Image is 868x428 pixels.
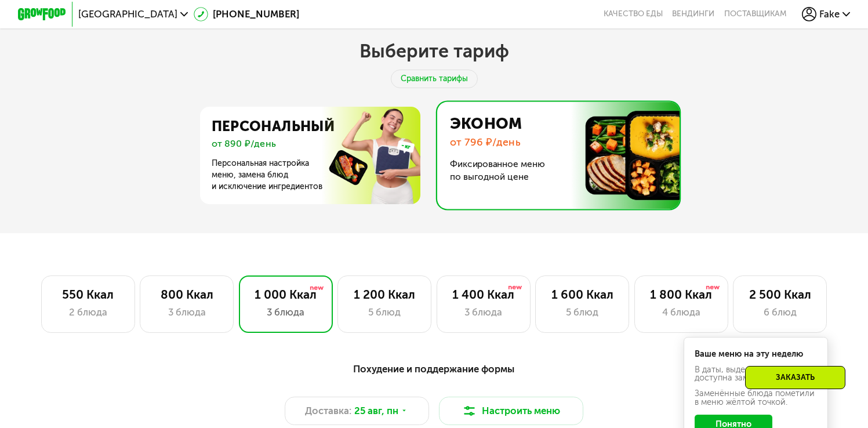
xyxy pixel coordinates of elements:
div: 3 блюда [152,305,221,320]
div: 800 Ккал [152,288,221,302]
span: 25 авг, пн [354,404,398,418]
div: 3 блюда [251,305,320,320]
button: Настроить меню [439,397,584,426]
div: 2 500 Ккал [746,288,815,302]
div: 2 блюда [53,305,122,320]
div: Заказать [745,366,845,389]
div: 6 блюд [746,305,815,320]
div: поставщикам [724,9,786,19]
div: 5 блюд [548,305,617,320]
div: 1 800 Ккал [647,288,716,302]
div: 1 400 Ккал [449,288,518,302]
a: Качество еды [604,9,663,19]
div: 3 блюда [449,305,518,320]
div: 4 блюда [647,305,716,320]
div: Сравнить тарифы [391,70,478,88]
div: 1 000 Ккал [251,288,320,302]
a: Вендинги [672,9,714,19]
div: Похудение и поддержание формы [77,362,791,377]
div: 550 Ккал [53,288,122,302]
h2: Выберите тариф [359,39,509,63]
a: [PHONE_NUMBER] [194,7,299,21]
div: 1 600 Ккал [548,288,617,302]
span: Fake [819,9,840,19]
span: [GEOGRAPHIC_DATA] [78,9,177,19]
div: 5 блюд [350,305,419,320]
div: Ваше меню на эту неделю [695,350,818,358]
span: Доставка: [305,404,351,418]
div: Заменённые блюда пометили в меню жёлтой точкой. [695,389,818,406]
div: В даты, выделенные желтым, доступна замена блюд. [695,365,818,382]
div: 1 200 Ккал [350,288,419,302]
